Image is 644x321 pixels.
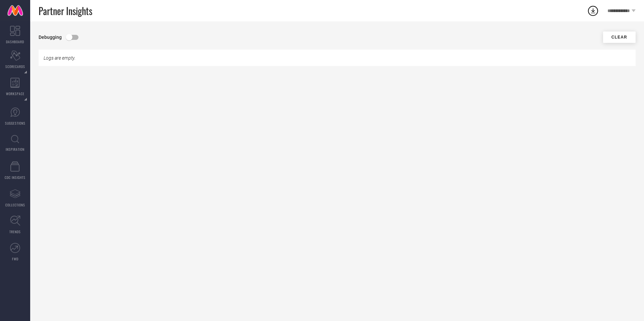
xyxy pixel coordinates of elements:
[6,39,24,44] span: DASHBOARD
[39,4,92,18] span: Partner Insights
[587,5,599,17] div: Open download list
[6,91,24,96] span: WORKSPACE
[12,256,18,261] span: FWD
[603,31,636,43] button: Clear
[9,229,21,234] span: TRENDS
[6,147,24,152] span: INSPIRATION
[44,55,75,61] span: Logs are empty.
[5,175,25,180] span: CDC INSIGHTS
[5,202,25,207] span: COLLECTIONS
[5,64,25,69] span: SCORECARDS
[39,35,62,40] span: Debugging
[5,121,25,126] span: SUGGESTIONS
